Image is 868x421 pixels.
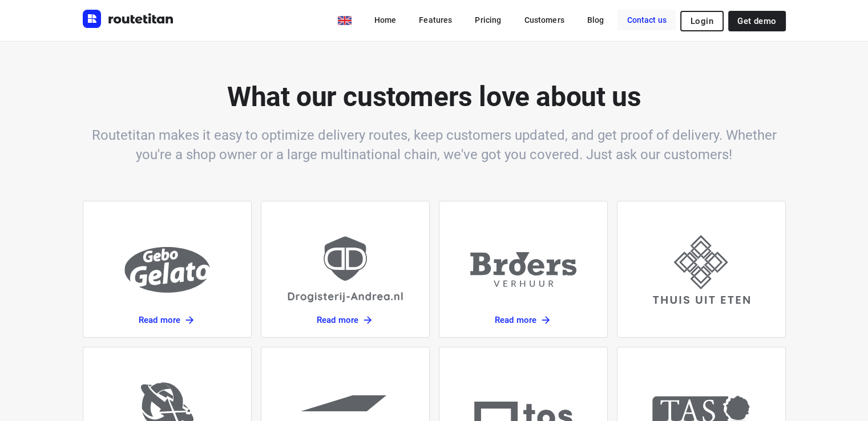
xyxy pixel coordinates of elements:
a: Features [410,10,461,30]
span: Get demo [737,17,776,26]
a: Read more [434,196,612,342]
a: Get demo [728,11,785,31]
a: Pricing [466,10,510,30]
img: Routetitan logo [83,10,174,28]
b: What our customers love about us [227,80,641,113]
a: Read more [78,196,256,342]
a: Blog [578,10,613,30]
a: Customers [515,10,573,30]
h6: Routetitan makes it easy to optimize delivery routes, keep customers updated, and get proof of de... [83,126,786,164]
p: Read more [317,315,358,325]
a: Home [365,10,406,30]
p: Read more [139,315,180,325]
p: Read more [495,315,536,325]
a: Routetitan [83,10,174,31]
a: Contact us [617,10,676,30]
a: Read more [256,196,434,342]
button: Login [680,11,724,31]
span: Login [691,17,713,26]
